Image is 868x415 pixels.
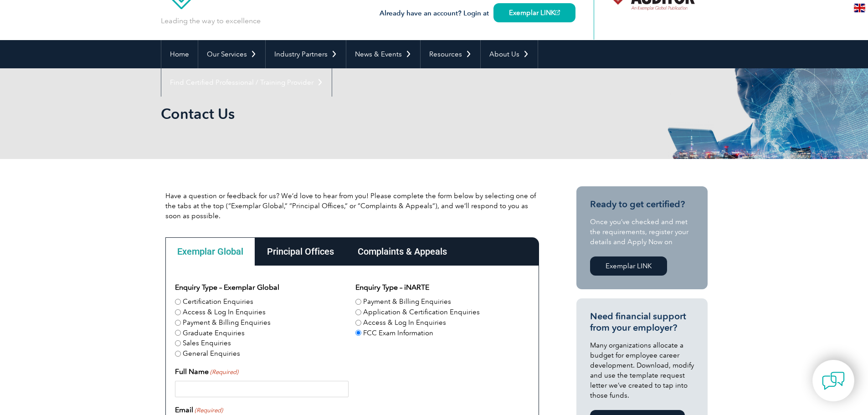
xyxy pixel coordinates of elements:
p: Many organizations allocate a budget for employee career development. Download, modify and use th... [590,340,694,400]
label: Access & Log In Enquiries [363,318,446,328]
div: Principal Offices [255,237,346,266]
p: Have a question or feedback for us? We’d love to hear from you! Please complete the form below by... [165,191,539,221]
a: About Us [481,40,538,68]
label: Payment & Billing Enquiries [183,318,271,328]
p: Once you’ve checked and met the requirements, register your details and Apply Now on [590,217,694,247]
img: contact-chat.png [822,369,845,392]
h3: Ready to get certified? [590,199,694,210]
legend: Enquiry Type – iNARTE [355,282,429,293]
div: Complaints & Appeals [346,237,459,266]
h3: Already have an account? Login at [380,8,575,19]
label: Payment & Billing Enquiries [363,297,451,307]
div: Exemplar Global [165,237,255,266]
label: General Enquiries [183,348,240,359]
h3: Need financial support from your employer? [590,311,694,333]
img: open_square.png [555,10,560,15]
label: Sales Enquiries [183,338,231,348]
a: Industry Partners [266,40,346,68]
a: Exemplar LINK [493,3,575,22]
a: Exemplar LINK [590,256,667,276]
legend: Enquiry Type – Exemplar Global [175,282,279,293]
label: Application & Certification Enquiries [363,307,480,318]
a: Resources [421,40,480,68]
a: Find Certified Professional / Training Provider [161,68,332,97]
label: Graduate Enquiries [183,328,245,338]
span: (Required) [194,406,223,415]
label: Access & Log In Enquiries [183,307,266,318]
label: Certification Enquiries [183,297,253,307]
a: News & Events [346,40,420,68]
a: Home [161,40,198,68]
label: FCC Exam Information [363,328,433,338]
p: Leading the way to excellence [161,16,261,26]
h1: Contact Us [161,105,511,123]
img: en [854,4,865,12]
a: Our Services [198,40,265,68]
span: (Required) [209,368,238,377]
label: Full Name [175,366,238,377]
